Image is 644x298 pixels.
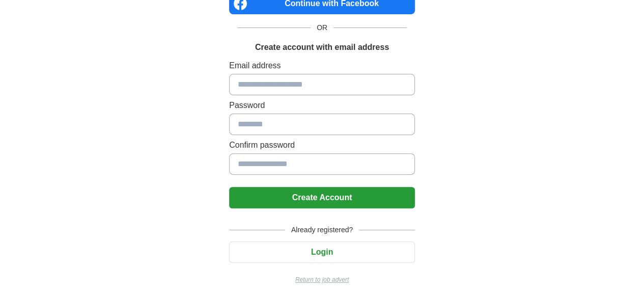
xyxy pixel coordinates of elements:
button: Create Account [229,187,415,208]
span: Already registered? [285,225,359,235]
span: OR [311,22,333,33]
label: Email address [229,60,415,72]
button: Login [229,241,415,263]
a: Login [229,248,415,256]
label: Confirm password [229,139,415,151]
a: Return to job advert [229,275,415,284]
label: Password [229,99,415,112]
h1: Create account with email address [255,41,389,53]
